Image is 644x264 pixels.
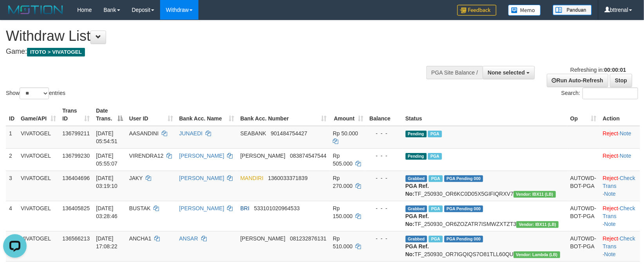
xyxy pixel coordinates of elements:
span: Pending [406,131,427,137]
td: TF_250930_OR6ZOZATR7ISMWZXTZT3 [402,201,567,231]
span: Marked by bttwdluis [429,236,442,242]
strong: 00:00:01 [604,67,626,73]
td: · · [600,171,640,201]
div: - - - [370,204,399,212]
a: [PERSON_NAME] [179,205,224,211]
span: 136566213 [62,235,90,242]
a: Reject [603,175,619,181]
span: Marked by bttrenal [428,131,442,137]
a: Check Trans [603,175,635,189]
span: Pending [406,153,427,160]
th: Balance [366,104,402,126]
span: None selected [488,69,525,76]
span: Rp 150.000 [333,205,353,219]
span: [PERSON_NAME] [240,235,285,242]
td: · [600,126,640,149]
span: PGA Pending [444,206,483,212]
td: 4 [6,201,18,231]
a: Check Trans [603,235,635,249]
a: Reject [603,205,619,211]
span: 136404696 [62,175,90,181]
span: 136405825 [62,205,90,211]
span: Rp 510.000 [333,235,353,249]
th: Op: activate to sort column ascending [567,104,600,126]
span: BRI [240,205,249,211]
span: Copy 1360033371839 to clipboard [268,175,308,181]
th: Date Trans.: activate to sort column descending [93,104,126,126]
a: Reject [603,130,619,137]
b: PGA Ref. No: [406,243,429,257]
th: Status [402,104,567,126]
span: PGA Pending [444,175,483,182]
span: SEABANK [240,130,266,137]
a: Stop [610,74,632,87]
td: · · [600,231,640,261]
th: ID [6,104,18,126]
span: Grabbed [406,175,428,182]
td: · [600,148,640,171]
a: Note [620,130,631,137]
span: [DATE] 03:19:10 [96,175,117,189]
a: Note [604,191,616,197]
span: Copy 901484754427 to clipboard [271,130,307,137]
a: Reject [603,153,619,159]
th: Game/API: activate to sort column ascending [18,104,59,126]
label: Show entries [6,87,65,99]
th: Amount: activate to sort column ascending [330,104,366,126]
th: Bank Acc. Name: activate to sort column ascending [176,104,237,126]
td: AUTOWD-BOT-PGA [567,231,600,261]
td: TF_250930_OR7IGQIQS7O81TLL60QU [402,231,567,261]
img: Feedback.jpg [457,5,496,16]
span: Rp 50.000 [333,130,358,137]
div: PGA Site Balance / [426,66,483,79]
span: [DATE] 17:08:22 [96,235,117,249]
a: Note [620,153,631,159]
span: Refreshing in: [570,67,626,73]
span: Grabbed [406,236,428,242]
a: Run Auto-Refresh [547,74,608,87]
span: Marked by bttrenal [428,153,442,160]
span: ANCHA1 [129,235,152,242]
span: Rp 270.000 [333,175,353,189]
div: - - - [370,235,399,242]
td: TF_250930_OR6KC0D05X5GIFIQRXV7 [402,171,567,201]
button: None selected [483,66,535,79]
span: Vendor URL: https://dashboard.q2checkout.com/secure [514,251,560,258]
span: [PERSON_NAME] [240,153,285,159]
th: User ID: activate to sort column ascending [126,104,176,126]
div: - - - [370,129,399,137]
div: - - - [370,152,399,160]
span: Grabbed [406,206,428,212]
td: VIVATOGEL [18,231,59,261]
span: JAKY [129,175,143,181]
a: JUNAEDI [179,130,203,137]
img: panduan.png [553,5,592,15]
h1: Withdraw List [6,28,422,44]
button: Open LiveChat chat widget [3,3,27,27]
span: Marked by bttrenal [429,206,442,212]
td: VIVATOGEL [18,148,59,171]
td: 1 [6,126,18,149]
a: Note [604,221,616,227]
a: Reject [603,235,619,242]
td: AUTOWD-BOT-PGA [567,201,600,231]
span: Vendor URL: https://dashboard.q2checkout.com/secure [514,191,556,198]
label: Search: [561,87,638,99]
a: ANSAR [179,235,198,242]
span: 136799211 [62,130,90,137]
div: - - - [370,174,399,182]
td: VIVATOGEL [18,171,59,201]
b: PGA Ref. No: [406,213,429,227]
span: Copy 081232876131 to clipboard [290,235,327,242]
input: Search: [583,87,638,99]
a: [PERSON_NAME] [179,153,224,159]
a: Check Trans [603,205,635,219]
b: PGA Ref. No: [406,183,429,197]
img: MOTION_logo.png [6,4,65,16]
td: VIVATOGEL [18,201,59,231]
span: MANDIRI [240,175,263,181]
span: Marked by bttrenal [429,175,442,182]
span: [DATE] 03:28:46 [96,205,117,219]
span: VIRENDRA12 [129,153,164,159]
a: [PERSON_NAME] [179,175,224,181]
